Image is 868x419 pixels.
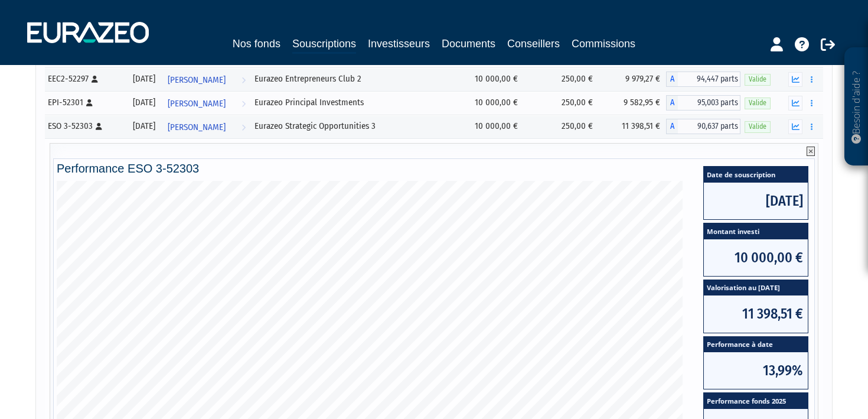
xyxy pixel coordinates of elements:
[666,95,678,111] span: A
[704,337,808,353] span: Performance à date
[745,121,771,132] span: Valide
[745,98,771,109] span: Valide
[704,167,808,183] span: Date de souscription
[524,67,599,91] td: 250,00 €
[599,115,667,138] td: 11 398,51 €
[163,67,250,91] a: [PERSON_NAME]
[704,280,808,296] span: Valorisation au [DATE]
[163,115,250,138] a: [PERSON_NAME]
[524,91,599,115] td: 250,00 €
[48,96,122,109] div: EPI-52301
[163,91,250,115] a: [PERSON_NAME]
[442,35,495,52] a: Documents
[745,74,771,85] span: Valide
[704,239,808,276] span: 10 000,00 €
[666,72,740,87] div: A - Eurazeo Entrepreneurs Club 2
[254,96,452,109] div: Eurazeo Principal Investments
[678,95,740,111] span: 95,003 parts
[704,352,808,389] span: 13,99%
[599,91,667,115] td: 9 582,95 €
[254,120,452,132] div: Eurazeo Strategic Opportunities 3
[666,95,740,111] div: A - Eurazeo Principal Investments
[368,35,430,52] a: Investisseurs
[27,22,149,43] img: 1732889491-logotype_eurazeo_blanc_rvb.png
[524,115,599,138] td: 250,00 €
[57,162,811,175] h4: Performance ESO 3-52303
[292,35,356,54] a: Souscriptions
[704,223,808,239] span: Montant investi
[456,91,524,115] td: 10 000,00 €
[168,93,226,115] span: [PERSON_NAME]
[168,116,226,138] span: [PERSON_NAME]
[507,35,560,52] a: Conseillers
[254,73,452,85] div: Eurazeo Entrepreneurs Club 2
[850,54,863,160] p: Besoin d'aide ?
[666,119,740,134] div: A - Eurazeo Strategic Opportunities 3
[48,73,122,85] div: EEC2-52297
[666,119,678,134] span: A
[242,69,246,91] i: Voir l'investisseur
[48,120,122,132] div: ESO 3-52303
[704,393,808,409] span: Performance fonds 2025
[704,183,808,219] span: [DATE]
[572,35,635,52] a: Commissions
[599,67,667,91] td: 9 979,27 €
[666,72,678,87] span: A
[96,123,102,130] i: [Français] Personne physique
[233,35,280,52] a: Nos fonds
[678,72,740,87] span: 94,447 parts
[242,116,246,138] i: Voir l'investisseur
[130,73,159,85] div: [DATE]
[456,115,524,138] td: 10 000,00 €
[130,96,159,109] div: [DATE]
[456,67,524,91] td: 10 000,00 €
[168,69,226,91] span: [PERSON_NAME]
[86,99,93,106] i: [Français] Personne physique
[678,119,740,134] span: 90,637 parts
[242,93,246,115] i: Voir l'investisseur
[704,295,808,332] span: 11 398,51 €
[92,76,98,83] i: [Français] Personne physique
[130,120,159,132] div: [DATE]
